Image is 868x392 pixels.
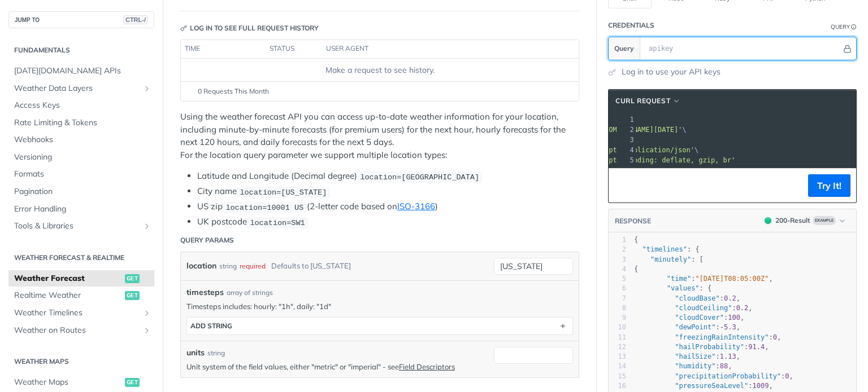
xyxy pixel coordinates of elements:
[675,294,719,302] span: "cloudBase"
[634,236,638,244] span: {
[186,362,488,372] p: Unit system of the field values, either "metric" or "imperial" - see
[14,152,151,163] span: Versioning
[634,314,744,321] span: : ,
[14,307,140,319] span: Weather Timelines
[634,284,711,292] span: : {
[634,343,769,351] span: : ,
[634,333,781,341] span: : ,
[643,37,841,60] input: apikey
[8,166,154,183] a: Formats
[207,348,225,358] div: string
[185,64,574,76] div: Make a request to see history.
[609,323,626,332] div: 10
[142,84,151,93] button: Show subpages for Weather Data Layers
[609,362,626,371] div: 14
[271,258,351,274] div: Defaults to [US_STATE]
[634,372,793,380] span: : ,
[14,134,151,146] span: Webhooks
[8,356,154,367] h2: Weather Maps
[808,174,850,197] button: Try It!
[14,65,151,77] span: [DATE][DOMAIN_NAME] APIs
[720,353,736,360] span: 1.13
[720,323,724,331] span: -
[181,40,266,58] th: time
[14,100,151,111] span: Access Keys
[531,146,698,154] span: \
[695,275,769,283] span: "[DATE]T08:05:00Z"
[675,314,724,321] span: "cloudCover"
[622,66,721,78] a: Log in to use your API keys
[8,114,154,131] a: Rate Limiting & Tokens
[142,222,151,231] button: Show subpages for Tools & Libraries
[8,218,154,235] a: Tools & LibrariesShow subpages for Tools & Libraries
[197,215,579,228] li: UK postcode
[186,258,216,274] label: location
[8,11,154,28] button: JUMP TOCTRL-/
[675,372,781,380] span: "precipitationProbability"
[266,40,322,58] th: status
[675,382,748,390] span: "pressureSeaLevel"
[831,23,850,31] div: Query
[634,256,704,263] span: : [
[219,258,237,274] div: string
[617,114,636,125] div: 1
[186,347,205,359] label: units
[611,95,685,107] button: cURL Request
[8,80,154,97] a: Weather Data LayersShow subpages for Weather Data Layers
[667,284,700,292] span: "values"
[609,303,626,313] div: 8
[198,86,269,96] span: 0 Requests This Month
[8,253,154,263] h2: Weather Forecast & realtime
[8,45,154,55] h2: Fundamentals
[765,217,771,224] span: 200
[588,146,695,154] span: 'accept: application/json'
[14,83,140,94] span: Weather Data Layers
[614,177,630,194] button: Copy to clipboard
[397,201,435,212] a: ISO-3166
[609,333,626,342] div: 11
[8,97,154,114] a: Access Keys
[851,24,857,30] i: Information
[197,185,579,198] li: City name
[759,215,850,226] button: 200200-ResultExample
[609,372,626,381] div: 15
[831,23,857,31] div: QueryInformation
[227,288,273,298] div: array of strings
[650,256,691,263] span: "minutely"
[609,294,626,303] div: 7
[8,374,154,391] a: Weather Mapsget
[14,117,151,129] span: Rate Limiting & Tokens
[614,215,652,227] button: RESPONSE
[609,274,626,284] div: 5
[8,63,154,80] a: [DATE][DOMAIN_NAME] APIs
[609,37,640,60] button: Query
[8,183,154,200] a: Pagination
[240,258,266,274] div: required
[773,333,777,341] span: 0
[634,323,740,331] span: : ,
[14,169,151,180] span: Formats
[617,145,636,155] div: 4
[8,270,154,287] a: Weather Forecastget
[609,342,626,352] div: 12
[14,221,140,232] span: Tools & Libraries
[748,343,765,351] span: 91.4
[588,156,735,164] span: 'accept-encoding: deflate, gzip, br'
[125,274,140,283] span: get
[609,235,626,245] div: 1
[14,273,122,284] span: Weather Forecast
[8,131,154,148] a: Webhooks
[240,188,327,196] span: location=[US_STATE]
[634,304,753,312] span: : ,
[250,218,305,227] span: location=SW1
[187,318,572,334] button: ADD string
[753,382,769,390] span: 1009
[609,255,626,265] div: 3
[322,40,556,58] th: user agent
[14,325,140,336] span: Weather on Routes
[8,201,154,218] a: Error Handling
[609,245,626,254] div: 2
[225,203,303,212] span: location=10001 US
[197,170,579,183] li: Latitude and Longitude (Decimal degree)
[675,362,715,370] span: "humidity"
